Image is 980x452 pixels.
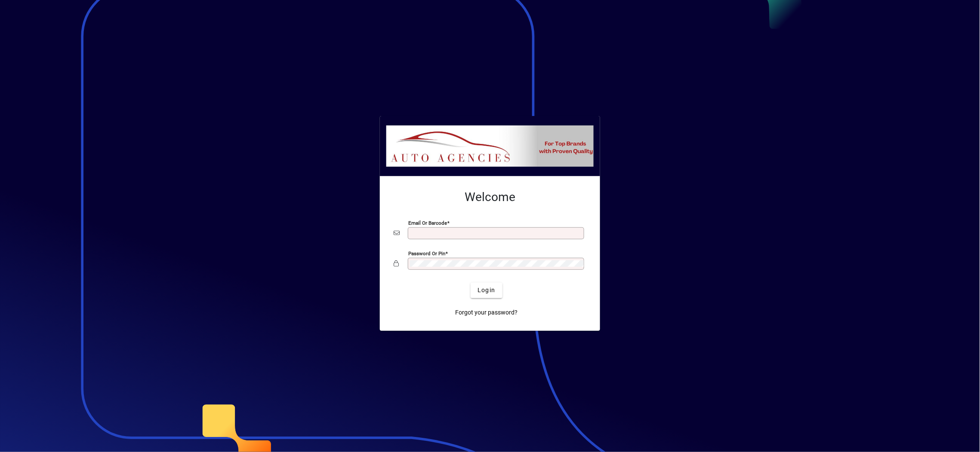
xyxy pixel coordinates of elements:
span: Login [478,286,495,295]
button: Login [471,283,502,298]
mat-label: Password or Pin [408,250,445,256]
span: Forgot your password? [456,308,518,317]
a: Forgot your password? [452,305,521,321]
mat-label: Email or Barcode [408,220,447,226]
h2: Welcome [394,190,586,205]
